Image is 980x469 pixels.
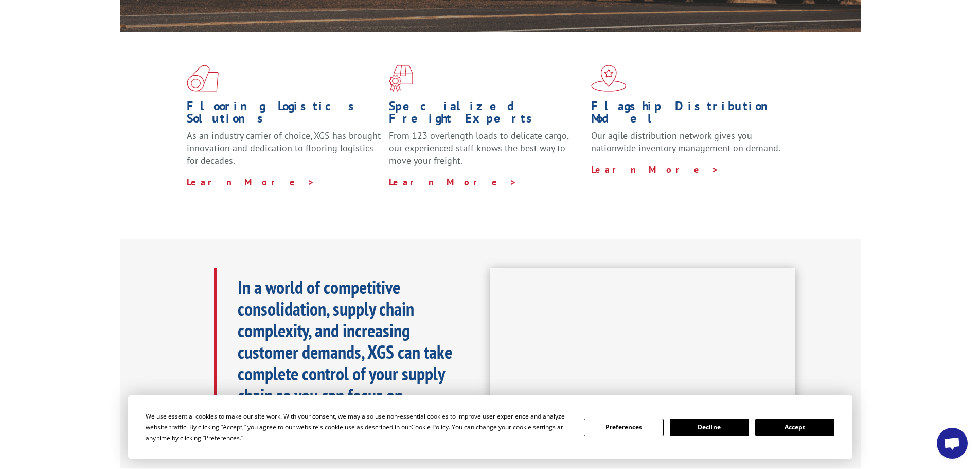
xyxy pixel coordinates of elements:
[591,100,786,130] h1: Flagship Distribution Model
[591,130,780,154] span: Our agile distribution network gives you nationwide inventory management on demand.
[591,164,719,176] a: Learn More >
[128,395,852,459] div: Cookie Consent Prompt
[187,65,219,92] img: xgs-icon-total-supply-chain-intelligence-red
[584,419,663,436] button: Preferences
[591,65,627,92] img: xgs-icon-flagship-distribution-model-red
[755,419,834,436] button: Accept
[389,176,517,188] a: Learn More >
[187,130,381,166] span: As an industry carrier of choice, XGS has brought innovation and dedication to flooring logistics...
[238,275,452,429] b: In a world of competitive consolidation, supply chain complexity, and increasing customer demands...
[411,423,449,431] span: Cookie Policy
[389,65,413,92] img: xgs-icon-focused-on-flooring-red
[389,130,583,176] p: From 123 overlength loads to delicate cargo, our experienced staff knows the best way to move you...
[937,428,968,459] div: Open chat
[146,411,572,443] div: We use essential cookies to make our site work. With your consent, we may also use non-essential ...
[187,100,381,130] h1: Flooring Logistics Solutions
[187,176,315,188] a: Learn More >
[389,100,583,130] h1: Specialized Freight Experts
[670,419,749,436] button: Decline
[490,268,795,440] iframe: XGS Logistics Solutions
[205,433,240,442] span: Preferences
